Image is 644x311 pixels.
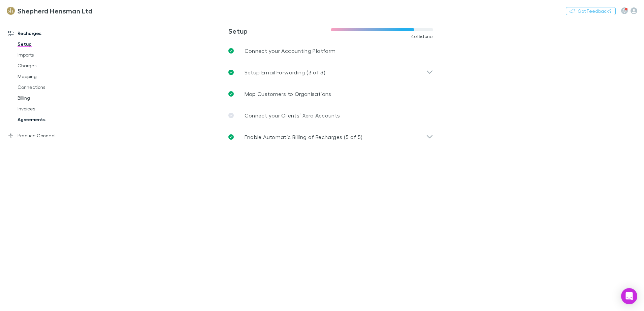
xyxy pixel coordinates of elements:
a: Billing [11,93,91,103]
p: Setup Email Forwarding (3 of 3) [245,68,325,76]
div: Enable Automatic Billing of Recharges (5 of 5) [223,126,439,148]
a: Setup [11,39,91,49]
p: Connect your Accounting Platform [245,47,336,55]
button: Got Feedback? [566,7,616,15]
div: Open Intercom Messenger [621,288,637,304]
a: Mapping [11,71,91,82]
a: Imports [11,49,91,60]
a: Map Customers to Organisations [223,83,439,105]
a: Connections [11,82,91,93]
span: 4 of 5 done [411,34,433,39]
a: Practice Connect [1,130,91,141]
p: Map Customers to Organisations [245,90,331,98]
a: Recharges [1,28,91,39]
h3: Setup [228,27,331,35]
a: Charges [11,60,91,71]
p: Connect your Clients’ Xero Accounts [245,111,340,119]
a: Connect your Accounting Platform [223,40,439,62]
img: Shepherd Hensman Ltd's Logo [7,7,15,15]
a: Connect your Clients’ Xero Accounts [223,105,439,126]
p: Enable Automatic Billing of Recharges (5 of 5) [245,133,363,141]
a: Invoices [11,103,91,114]
h3: Shepherd Hensman Ltd [18,7,92,15]
div: Setup Email Forwarding (3 of 3) [223,62,439,83]
a: Shepherd Hensman Ltd [3,3,96,19]
a: Agreements [11,114,91,125]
